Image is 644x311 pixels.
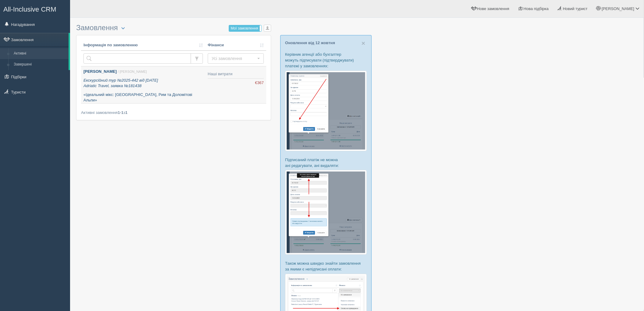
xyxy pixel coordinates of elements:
[83,78,158,88] i: Екскурсійний тур №2025-442 від [DATE] Adriatic Travel, заявка №181438
[285,260,367,272] p: Також можна швидко знайти замовлення за якими є непідписані оплати:
[229,25,261,31] label: Мої замовлення
[3,5,56,13] span: All-Inclusive CRM
[285,51,367,69] p: Керівник агенції або бухгалтер можуть підписувати (підтверджувати) платежі у замовленнях:
[83,42,203,48] a: Інформація по замовленню
[285,157,367,168] p: Підписаний платіж не можна ані редагувати, ані видаляти:
[285,71,367,151] img: %D0%BF%D1%96%D0%B4%D1%82%D0%B2%D0%B5%D1%80%D0%B4%D0%B6%D0%B5%D0%BD%D0%BD%D1%8F-%D0%BE%D0%BF%D0%BB...
[118,70,147,73] span: / [PERSON_NAME]
[125,110,127,115] b: 1
[0,0,70,17] a: All-Inclusive CRM
[81,66,205,103] a: [PERSON_NAME] / [PERSON_NAME] Екскурсійний тур №2025-442 від [DATE]Adriatic Travel, заявка №18143...
[477,6,509,11] span: Нове замовлення
[76,24,271,32] h3: Замовлення
[208,53,264,64] button: Усі замовлення
[285,41,335,45] a: Оновлення від 12 жовтня
[602,6,634,11] span: [PERSON_NAME]
[11,59,69,70] a: Завершені
[255,80,264,86] span: €367
[83,69,117,74] b: [PERSON_NAME]
[11,48,69,59] a: Активні
[118,110,124,115] b: 1-1
[362,40,365,47] span: ×
[81,110,266,115] div: Активні замовлення з
[285,170,367,255] img: %D0%BF%D1%96%D0%B4%D1%82%D0%B2%D0%B5%D1%80%D0%B4%D0%B6%D0%B5%D0%BD%D0%BD%D1%8F-%D0%BE%D0%BF%D0%BB...
[83,92,203,103] p: «Ідеальний мікс: [GEOGRAPHIC_DATA], Рим та Доломітові Альпи»
[212,55,256,62] span: Усі замовлення
[362,40,365,46] button: Close
[83,53,191,64] input: Пошук за номером замовлення, ПІБ або паспортом туриста
[524,6,549,11] span: Нова підбірка
[208,71,264,77] div: Наші витрати
[563,6,588,11] span: Новий турист
[208,42,264,48] a: Фінанси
